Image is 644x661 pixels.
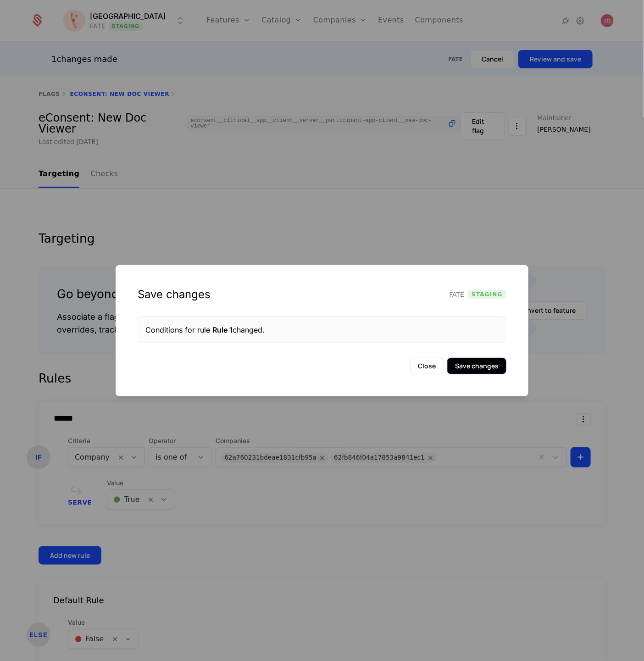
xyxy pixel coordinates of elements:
span: Rule 1 [212,325,233,334]
span: FATE [450,290,465,299]
button: Close [410,358,444,374]
div: Save changes [138,287,211,302]
span: Staging [468,290,506,299]
button: Save changes [447,358,506,374]
div: Conditions for rule changed. [145,324,499,335]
